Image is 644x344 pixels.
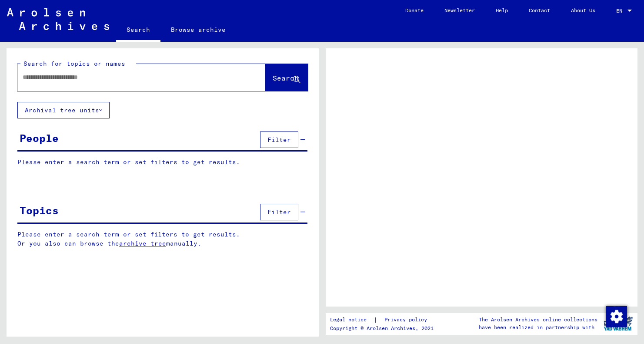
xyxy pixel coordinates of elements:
div: | [330,315,437,324]
button: Archival tree units [17,102,110,118]
a: Privacy policy [377,315,437,324]
span: Filter [267,208,291,216]
p: Please enter a search term or set filters to get results. Or you also can browse the manually. [17,230,308,248]
p: Please enter a search term or set filters to get results. [17,158,307,167]
p: have been realized in partnership with [479,324,597,331]
span: Filter [267,136,291,144]
img: yv_logo.png [602,313,634,334]
span: EN [616,8,626,14]
button: Search [265,64,308,91]
p: Copyright © Arolsen Archives, 2021 [330,324,437,332]
img: Arolsen_neg.svg [7,8,109,30]
img: Change consent [606,306,627,327]
p: The Arolsen Archives online collections [479,316,597,324]
a: Search [116,19,160,42]
div: People [20,130,59,146]
div: Topics [20,202,59,218]
a: Legal notice [330,315,374,324]
mat-label: Search for topics or names [23,60,125,67]
a: archive tree [119,239,166,247]
button: Filter [260,132,298,148]
a: Browse archive [160,19,236,40]
button: Filter [260,204,298,220]
span: Search [273,74,299,82]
